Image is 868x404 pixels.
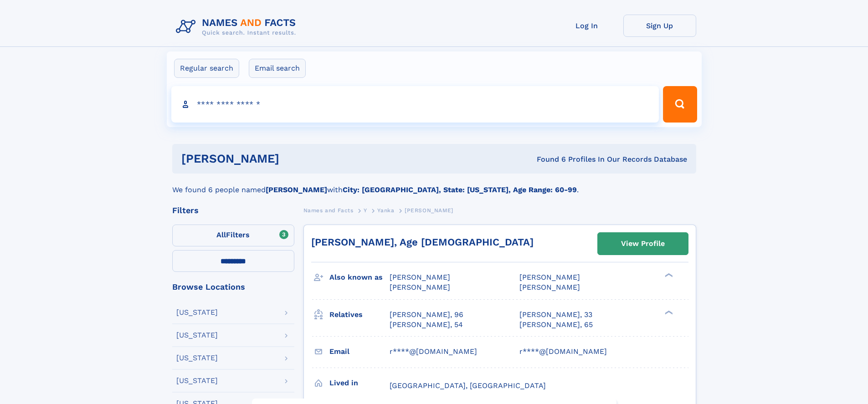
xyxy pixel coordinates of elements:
[176,332,218,339] div: [US_STATE]
[329,270,390,285] h3: Also known as
[172,174,696,195] div: We found 6 people named with .
[390,310,463,320] a: [PERSON_NAME], 96
[663,86,697,123] button: Search Button
[176,309,218,316] div: [US_STATE]
[519,310,592,320] a: [PERSON_NAME], 33
[172,15,303,39] img: Logo Names and Facts
[172,225,294,246] label: Filters
[311,236,534,248] a: [PERSON_NAME], Age [DEMOGRAPHIC_DATA]
[621,233,665,254] div: View Profile
[171,86,659,123] input: search input
[343,185,577,194] b: City: [GEOGRAPHIC_DATA], State: [US_STATE], Age Range: 60-99
[519,320,593,330] a: [PERSON_NAME], 65
[329,344,390,359] h3: Email
[364,205,367,216] a: Y
[519,273,580,281] span: [PERSON_NAME]
[405,207,453,214] span: [PERSON_NAME]
[364,207,367,214] span: Y
[663,309,673,315] div: ❯
[329,375,390,391] h3: Lived in
[176,377,218,384] div: [US_STATE]
[216,230,226,239] span: All
[390,283,450,291] span: [PERSON_NAME]
[390,381,546,390] span: [GEOGRAPHIC_DATA], [GEOGRAPHIC_DATA]
[172,283,294,291] div: Browse Locations
[377,207,394,214] span: Yanka
[519,283,580,291] span: [PERSON_NAME]
[303,205,354,216] a: Names and Facts
[390,273,450,281] span: [PERSON_NAME]
[598,233,688,255] a: View Profile
[176,354,218,362] div: [US_STATE]
[172,206,294,215] div: Filters
[663,272,673,278] div: ❯
[550,15,623,37] a: Log In
[249,59,306,78] label: Email search
[266,185,327,194] b: [PERSON_NAME]
[174,59,239,78] label: Regular search
[408,154,687,164] div: Found 6 Profiles In Our Records Database
[623,15,696,37] a: Sign Up
[390,320,463,330] a: [PERSON_NAME], 54
[377,205,394,216] a: Yanka
[181,153,408,164] h1: [PERSON_NAME]
[329,307,390,322] h3: Relatives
